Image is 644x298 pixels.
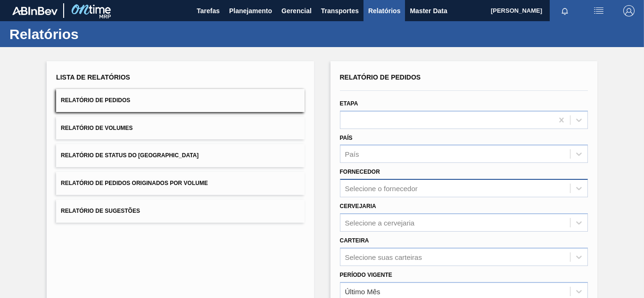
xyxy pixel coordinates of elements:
[61,180,208,186] span: Relatório de Pedidos Originados por Volume
[340,100,358,107] label: Etapa
[340,237,369,244] label: Carteira
[368,5,400,16] span: Relatórios
[197,5,220,16] span: Tarefas
[56,73,130,81] span: Lista de Relatórios
[9,29,177,40] h1: Relatórios
[345,253,422,261] div: Selecione suas carteiras
[410,5,447,16] span: Master Data
[340,135,353,141] label: País
[345,150,359,158] div: País
[593,5,604,16] img: userActions
[340,272,392,278] label: Período Vigente
[340,169,380,175] label: Fornecedor
[56,172,304,195] button: Relatório de Pedidos Originados por Volume
[56,117,304,140] button: Relatório de Volumes
[61,125,132,131] span: Relatório de Volumes
[321,5,359,16] span: Transportes
[340,203,376,209] label: Cervejaria
[56,200,304,223] button: Relatório de Sugestões
[56,89,304,112] button: Relatório de Pedidos
[345,218,415,226] div: Selecione a cervejaria
[12,7,58,15] img: TNhmsLtSVTkK8tSr43FrP2fwEKptu5GPRR3wAAAABJRU5ErkJggg==
[61,152,198,159] span: Relatório de Status do [GEOGRAPHIC_DATA]
[345,287,380,295] div: Último Mês
[229,5,272,16] span: Planejamento
[56,144,304,167] button: Relatório de Status do [GEOGRAPHIC_DATA]
[340,73,421,81] span: Relatório de Pedidos
[281,5,312,16] span: Gerencial
[61,97,130,104] span: Relatório de Pedidos
[345,185,418,193] div: Selecione o fornecedor
[61,208,140,214] span: Relatório de Sugestões
[623,5,635,16] img: Logout
[550,4,580,17] button: Notificações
